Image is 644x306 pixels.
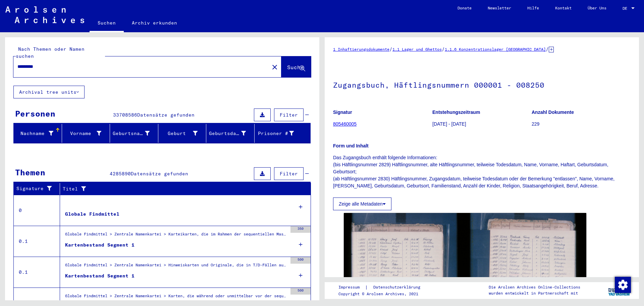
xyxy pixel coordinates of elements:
span: Filter [280,171,298,177]
div: 350 [290,226,311,233]
span: Filter [280,112,298,118]
a: Archiv erkunden [124,15,185,31]
div: Globale Findmittel [65,211,119,218]
a: Impressum [338,284,365,291]
mat-label: Nach Themen oder Namen suchen [16,46,85,59]
div: Nachname [16,130,53,137]
div: Kartenbestand Segment 1 [65,242,135,249]
div: Kartenbestand Segment 1 [65,272,135,279]
img: Zustimmung ändern [615,277,631,293]
div: Titel [63,183,304,194]
div: Geburtsname [113,130,150,137]
div: Vorname [65,128,110,139]
p: Copyright © Arolsen Archives, 2021 [338,291,428,297]
div: Prisoner # [257,128,303,139]
div: Globale Findmittel > Zentrale Namenkartei > Karteikarten, die im Rahmen der sequentiellen Massend... [65,231,287,241]
button: Filter [274,108,304,121]
mat-header-cell: Nachname [14,124,62,143]
span: / [546,46,549,52]
button: Zeige alle Metadaten [333,198,391,210]
mat-header-cell: Prisoner # [255,124,311,143]
a: 1.1.6 Konzentrationslager [GEOGRAPHIC_DATA] [445,47,546,52]
div: Geburtsname [113,128,158,139]
img: yv_logo.png [607,282,632,299]
div: Vorname [65,130,102,137]
div: Personen [15,107,55,120]
b: Entstehungszeitraum [432,110,480,115]
td: 0 [14,195,60,226]
div: Globale Findmittel > Zentrale Namenkartei > Karten, die während oder unmittelbar vor der sequenti... [65,293,287,302]
b: Anzahl Dokumente [532,110,574,115]
button: Filter [274,167,304,180]
mat-header-cell: Geburt‏ [158,124,207,143]
span: / [389,46,392,52]
p: Das Zugangsbuch enthält folgende Informationen: (bis Häftlingsnummer 2829) Häftlingsnummer, alte ... [333,154,631,189]
span: DE [623,6,630,11]
div: Zustimmung ändern [614,276,631,293]
div: Geburtsdatum [209,130,246,137]
b: Form und Inhalt [333,143,369,148]
a: Suchen [90,15,124,32]
mat-header-cell: Geburtsname [110,124,158,143]
button: Suche [281,56,311,77]
div: 500 [290,257,311,264]
a: 805460005 [333,121,357,127]
button: Clear [268,60,281,74]
div: 500 [290,288,311,295]
div: Globale Findmittel > Zentrale Namenkartei > Hinweiskarten und Originale, die in T/D-Fällen aufgef... [65,262,287,271]
span: / [442,46,445,52]
mat-header-cell: Vorname [62,124,110,143]
span: Suche [287,64,304,71]
div: Prisoner # [257,130,294,137]
div: Geburtsdatum [209,128,254,139]
p: wurden entwickelt in Partnerschaft mit [489,290,580,296]
td: 0.1 [14,226,60,257]
div: Titel [63,185,298,192]
p: 229 [532,121,631,128]
span: Datensätze gefunden [131,171,188,177]
mat-header-cell: Geburtsdatum [206,124,255,143]
button: Archival tree units [13,86,85,98]
div: Geburt‏ [161,130,198,137]
div: Geburt‏ [161,128,206,139]
a: 1.1 Lager und Ghettos [392,47,442,52]
b: Signatur [333,110,352,115]
mat-icon: close [271,63,279,71]
td: 0.1 [14,257,60,288]
p: [DATE] - [DATE] [432,121,531,128]
span: Datensätze gefunden [137,112,195,118]
img: Arolsen_neg.svg [5,6,84,23]
h1: Zugangsbuch, Häftlingsnummern 000001 - 008250 [333,70,631,99]
div: Themen [15,166,45,178]
span: 4285890 [110,171,131,177]
a: 1 Inhaftierungsdokumente [333,47,389,52]
div: | [338,284,428,291]
div: Signature [16,185,55,192]
a: Datenschutzerklärung [368,284,428,291]
span: 33708586 [113,112,137,118]
div: Nachname [16,128,62,139]
p: Die Arolsen Archives Online-Collections [489,284,580,290]
div: Signature [16,183,61,194]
